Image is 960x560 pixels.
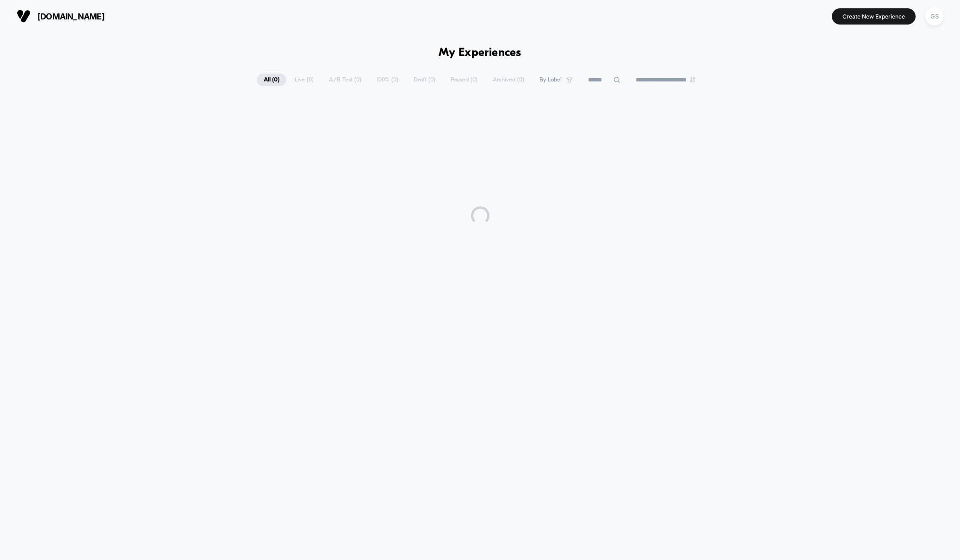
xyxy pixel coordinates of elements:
h1: My Experiences [439,46,521,60]
span: [DOMAIN_NAME] [37,12,105,21]
img: Visually logo [17,9,31,23]
div: GS [925,7,943,25]
button: GS [923,7,946,26]
span: All ( 0 ) [257,74,286,86]
span: By Label [539,76,562,83]
button: Create New Experience [832,8,916,25]
img: end [690,77,695,82]
button: [DOMAIN_NAME] [14,9,107,24]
